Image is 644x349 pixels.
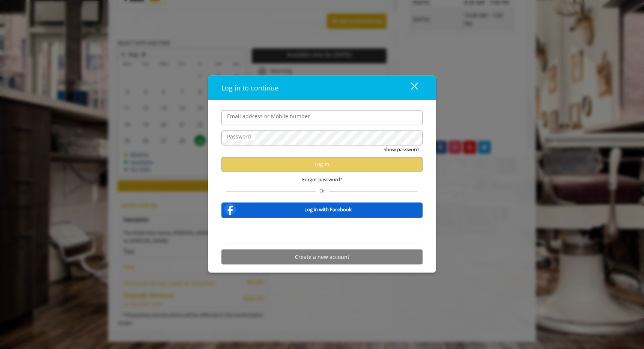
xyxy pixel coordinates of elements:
div: close dialog [402,82,417,93]
button: close dialog [397,80,423,95]
button: Log in [221,157,423,171]
input: Email address or Mobile number [221,110,423,125]
b: Log in with Facebook [304,206,352,214]
button: Create a new account [221,250,423,264]
span: Or [316,187,329,194]
input: Password [221,130,423,145]
span: Forgot password? [302,175,342,183]
span: Log in to continue [221,83,278,92]
label: Email address or Mobile number [223,112,314,120]
img: facebook-logo [223,202,238,217]
iframe: Sign in with Google Button [281,223,363,239]
button: Show password [384,145,419,153]
label: Password [223,132,255,140]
